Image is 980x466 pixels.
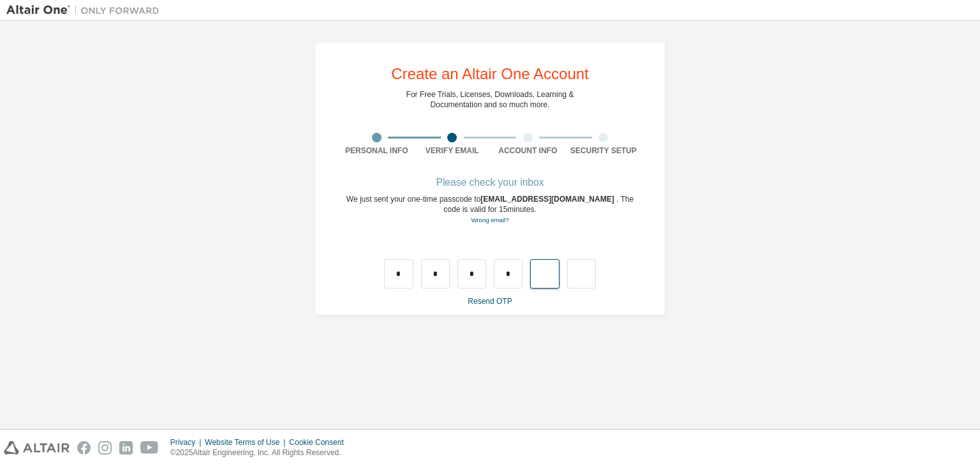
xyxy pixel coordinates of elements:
a: Resend OTP [468,297,512,306]
div: For Free Trials, Licenses, Downloads, Learning & Documentation and so much more. [406,89,574,110]
div: Verify Email [415,146,491,156]
div: Website Terms of Use [205,437,289,447]
div: Security Setup [566,146,642,156]
div: Create an Altair One Account [391,66,589,82]
div: Please check your inbox [339,179,641,186]
img: facebook.svg [77,441,91,455]
div: Account Info [490,146,566,156]
p: © 2025 Altair Engineering, Inc. All Rights Reserved. [170,447,352,458]
img: youtube.svg [140,441,159,455]
div: Cookie Consent [289,437,351,447]
img: altair_logo.svg [4,441,70,455]
a: Go back to the registration form [471,216,509,223]
div: Personal Info [339,146,415,156]
img: instagram.svg [98,441,112,455]
div: We just sent your one-time passcode to . The code is valid for 15 minutes. [339,194,641,225]
img: Altair One [6,4,166,17]
span: [EMAIL_ADDRESS][DOMAIN_NAME] [480,195,616,204]
div: Privacy [170,437,205,447]
img: linkedin.svg [119,441,133,455]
